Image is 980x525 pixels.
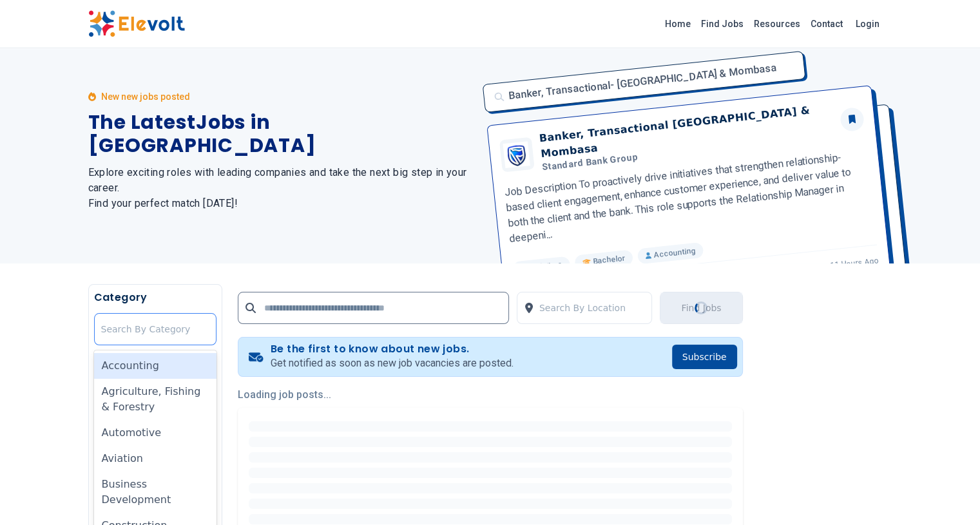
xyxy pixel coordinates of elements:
[805,14,848,34] a: Contact
[94,290,216,305] h5: Category
[88,111,475,157] h1: The Latest Jobs in [GEOGRAPHIC_DATA]
[88,10,185,37] img: Elevolt
[238,387,743,403] p: Loading job posts...
[94,472,216,513] div: Business Development
[94,420,216,446] div: Automotive
[848,11,887,37] a: Login
[916,463,980,525] iframe: Chat Widget
[749,14,805,34] a: Resources
[94,353,216,379] div: Accounting
[660,292,742,324] button: Find JobsLoading...
[672,345,737,369] button: Subscribe
[271,356,514,371] p: Get notified as soon as new job vacancies are posted.
[94,446,216,472] div: Aviation
[88,165,475,211] h2: Explore exciting roles with leading companies and take the next big step in your career. Find you...
[271,343,514,356] h4: Be the first to know about new jobs.
[94,379,216,420] div: Agriculture, Fishing & Forestry
[696,14,749,34] a: Find Jobs
[692,299,710,317] div: Loading...
[101,90,190,103] p: New new jobs posted
[660,14,696,34] a: Home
